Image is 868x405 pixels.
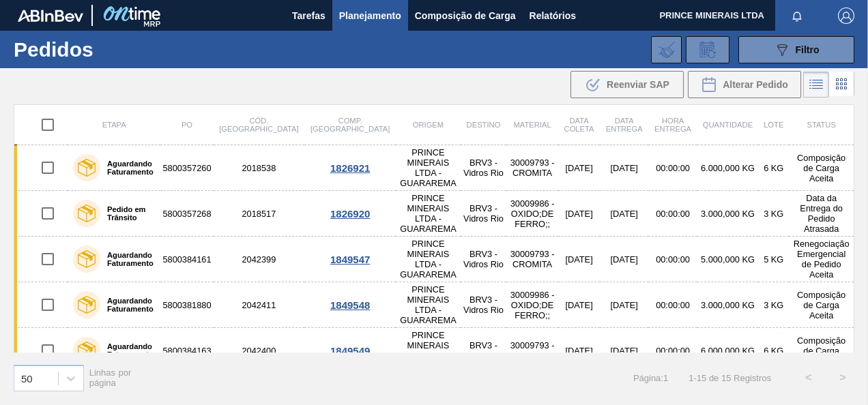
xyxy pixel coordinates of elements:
span: Relatórios [530,7,576,24]
div: Visão em Cards [829,72,854,97]
label: Aguardando Faturamento [100,342,155,359]
span: Status [807,121,835,129]
span: PO [182,121,192,129]
td: [DATE] [600,328,648,374]
a: Aguardando Faturamento58003572602018538PRINCE MINERAIS LTDA - GUARAREMABRV3 - Vidros Rio30009793 ... [14,145,854,191]
td: 30009793 - CROMITA [506,145,558,191]
td: BRV3 - Vidros Rio [461,145,506,191]
td: 6 KG [758,328,789,374]
div: Importar Negociações dos Pedidos [651,36,682,63]
td: Composição de Carga Aceita [789,145,854,191]
td: PRINCE MINERAIS LTDA - GUARAREMA [396,191,461,237]
span: Destino [467,121,501,129]
a: Aguardando Faturamento58003818802042411PRINCE MINERAIS LTDA - GUARAREMABRV3 - Vidros Rio30009986 ... [14,282,854,328]
span: Composição de Carga [415,7,516,24]
td: [DATE] [600,191,648,237]
td: BRV3 - Vidros Rio [461,282,506,328]
td: BRV3 - Vidros Rio [461,191,506,237]
td: 00:00:00 [648,237,697,282]
td: [DATE] [558,191,600,237]
button: Notificações [775,6,819,25]
div: 1826921 [306,162,394,174]
span: Alterar Pedido [723,79,788,90]
a: Aguardando Faturamento58003841632042400PRINCE MINERAIS LTDA - GUARAREMABRV3 - Vidros Rio30009793 ... [14,328,854,374]
span: Material [514,121,551,129]
td: 00:00:00 [648,191,697,237]
td: 2042400 [214,328,305,374]
td: 6.000,000 KG [697,328,758,374]
td: [DATE] [600,282,648,328]
label: Aguardando Faturamento [100,251,155,267]
label: Pedido em Trânsito [100,205,155,222]
td: 6 KG [758,145,789,191]
td: 30009986 - OXIDO;DE FERRO;; [506,282,558,328]
td: 5800381880 [160,282,213,328]
td: 30009986 - OXIDO;DE FERRO;; [506,191,558,237]
div: 1826920 [306,208,394,220]
a: Pedido em Trânsito58003572682018517PRINCE MINERAIS LTDA - GUARAREMABRV3 - Vidros Rio30009986 - OX... [14,191,854,237]
span: Quantidade [703,121,753,129]
td: [DATE] [558,145,600,191]
span: Página : 1 [633,373,668,383]
td: [DATE] [558,328,600,374]
td: 5800384161 [160,237,213,282]
span: Linhas por página [89,367,132,388]
span: Comp. [GEOGRAPHIC_DATA] [310,117,390,133]
td: 2042399 [214,237,305,282]
td: 5 KG [758,237,789,282]
td: 3 KG [758,282,789,328]
span: Data entrega [606,117,643,133]
td: 5800357268 [160,191,213,237]
span: Planejamento [339,7,401,24]
label: Aguardando Faturamento [100,297,155,313]
td: 2042411 [214,282,305,328]
td: 6.000,000 KG [697,145,758,191]
div: Solicitação de Revisão de Pedidos [686,36,729,63]
div: Alterar Pedido [688,71,801,98]
span: Hora Entrega [654,117,691,133]
span: Cód. [GEOGRAPHIC_DATA] [219,117,298,133]
span: Etapa [102,121,126,129]
td: 3.000,000 KG [697,191,758,237]
div: 1849549 [306,345,394,357]
img: Logout [838,7,854,24]
td: 5.000,000 KG [697,237,758,282]
td: 3 KG [758,191,789,237]
span: Origem [413,121,444,129]
td: PRINCE MINERAIS LTDA - GUARAREMA [396,282,461,328]
td: PRINCE MINERAIS LTDA - GUARAREMA [396,145,461,191]
td: [DATE] [600,237,648,282]
td: PRINCE MINERAIS LTDA - GUARAREMA [396,237,461,282]
td: Composição de Carga Aceita [789,282,854,328]
td: [DATE] [558,282,600,328]
div: Reenviar SAP [570,71,684,98]
td: 3.000,000 KG [697,282,758,328]
button: < [792,361,826,395]
button: Filtro [738,36,854,63]
td: Data da Entrega do Pedido Atrasada [789,191,854,237]
td: PRINCE MINERAIS LTDA - GUARAREMA [396,328,461,374]
td: 00:00:00 [648,282,697,328]
button: > [826,361,860,395]
td: 2018517 [214,191,305,237]
div: 1849547 [306,254,394,265]
td: [DATE] [600,145,648,191]
span: Data coleta [564,117,594,133]
td: 5800357260 [160,145,213,191]
span: Filtro [796,44,820,55]
td: Composição de Carga Aceita [789,328,854,374]
span: Lote [764,121,783,129]
td: BRV3 - Vidros Rio [461,328,506,374]
td: 00:00:00 [648,145,697,191]
span: Tarefas [292,7,325,24]
td: 30009793 - CROMITA [506,237,558,282]
td: 00:00:00 [648,328,697,374]
div: 1849548 [306,299,394,311]
span: Reenviar SAP [607,79,669,90]
a: Aguardando Faturamento58003841612042399PRINCE MINERAIS LTDA - GUARAREMABRV3 - Vidros Rio30009793 ... [14,237,854,282]
td: 5800384163 [160,328,213,374]
h1: Pedidos [14,42,202,57]
span: 1 - 15 de 15 Registros [689,373,771,383]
